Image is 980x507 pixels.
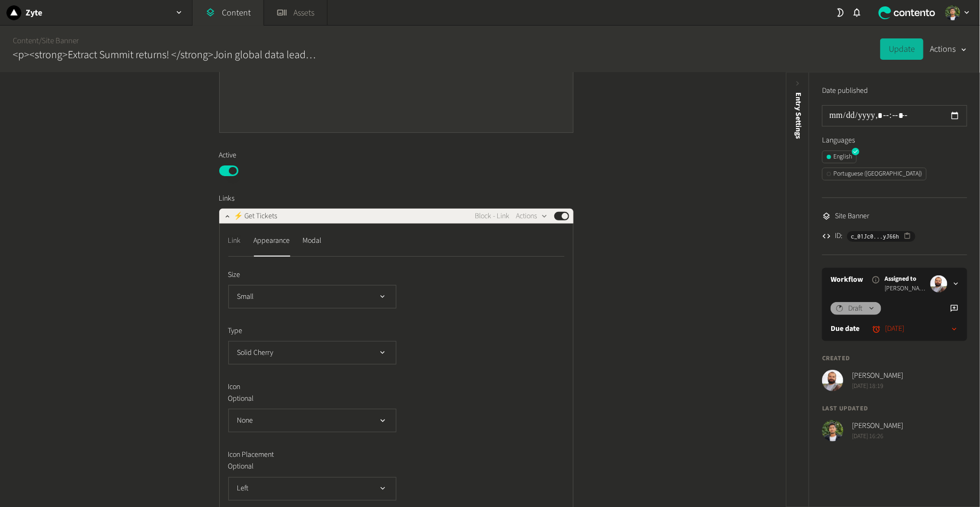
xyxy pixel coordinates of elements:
[852,432,903,441] span: [DATE] 16:26
[822,85,868,97] label: Date published
[13,35,39,46] a: Content
[945,5,960,20] img: Arnold Alexander
[228,285,396,308] button: Small
[42,35,79,46] a: Site Banner
[228,393,471,405] p: Optional
[852,382,903,391] span: [DATE] 18:19
[822,150,857,163] button: English
[831,274,863,286] a: Workflow
[6,5,21,20] img: Zyte
[835,231,843,242] span: ID:
[303,232,322,249] div: Modal
[254,232,290,249] div: Appearance
[475,211,510,222] span: Block - Link
[228,477,396,501] button: Left
[228,270,241,281] span: Size
[849,303,863,314] span: Draft
[880,38,923,60] button: Update
[228,232,241,249] div: Link
[930,275,947,292] img: Cleber Alexandre
[835,211,870,222] span: Site Banner
[234,211,278,222] span: ⚡ Get Tickets
[885,274,926,284] span: Assigned to
[228,382,241,393] span: Icon
[822,420,843,441] img: Arnold Alexander
[852,421,903,432] span: [PERSON_NAME]
[930,38,967,60] button: Actions
[831,323,859,335] label: Due date
[39,35,42,46] span: /
[822,168,927,180] button: Portuguese ([GEOGRAPHIC_DATA])
[831,302,881,315] button: Draft
[26,6,42,19] h2: Zyte
[219,150,237,161] span: Active
[885,323,904,335] time: [DATE]
[228,461,471,472] p: Optional
[885,284,926,294] span: [PERSON_NAME]
[793,92,804,139] span: Entry Settings
[822,404,967,414] h4: Last updated
[228,326,243,337] span: Type
[852,370,903,382] span: [PERSON_NAME]
[822,370,843,391] img: Cleber Alexandre
[827,152,852,162] div: English
[827,169,922,179] div: Portuguese ([GEOGRAPHIC_DATA])
[516,210,548,223] button: Actions
[13,47,320,63] h2: <p><strong>Extract Summit returns! </strong>Join global data leaders in [GEOGRAPHIC_DATA] ([DATE]...
[822,354,967,363] h4: Created
[228,409,396,432] button: None
[851,232,899,241] span: c_01Jc0...yJ66h
[847,231,915,242] button: c_01Jc0...yJ66h
[228,341,396,365] button: Solid Cherry
[822,135,967,146] label: Languages
[228,449,274,461] span: Icon Placement
[219,193,235,204] span: Links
